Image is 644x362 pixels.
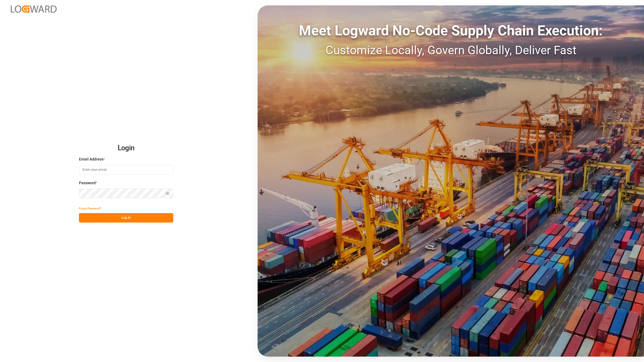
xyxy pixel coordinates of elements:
[79,180,96,186] span: Password
[11,5,57,13] img: Logward_new_orange.png
[79,156,103,162] span: Email Address
[79,204,101,213] button: Forgot Password?
[79,139,173,157] h2: Login
[79,213,173,223] button: Log In
[258,20,644,41] div: Meet Logward No-Code Supply Chain Execution:
[79,165,173,175] input: Enter your email
[258,41,644,59] div: Customize Locally, Govern Globally, Deliver Fast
